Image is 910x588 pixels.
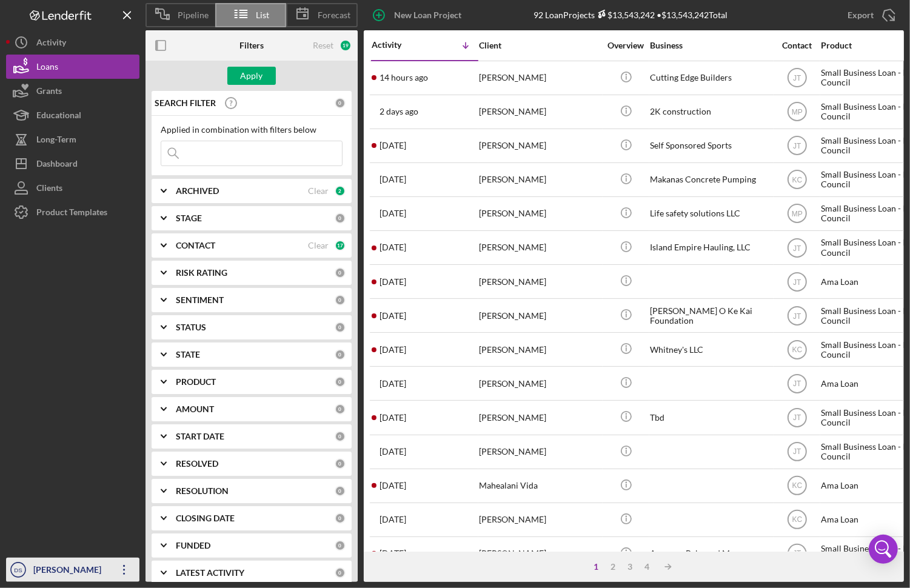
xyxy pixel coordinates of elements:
time: 2025-10-02 21:36 [380,413,406,423]
div: Apply [241,67,263,85]
text: MP [792,108,803,116]
div: [PERSON_NAME] [479,198,600,230]
div: 19 [340,39,352,52]
time: 2025-10-08 23:35 [380,242,406,252]
div: Applied in combination with filters below [161,125,343,135]
button: Grants [6,79,139,103]
div: [PERSON_NAME] [479,299,600,332]
button: Educational [6,103,139,127]
div: Island Empire Hauling, LLC [650,232,771,264]
div: Clear [308,186,329,196]
span: Pipeline [178,10,209,20]
time: 2025-10-10 06:36 [380,175,406,184]
text: KC [792,346,802,354]
b: RESOLUTION [176,486,229,496]
b: RISK RATING [176,268,227,278]
div: Client [479,41,600,50]
div: [PERSON_NAME] [479,436,600,468]
div: 0 [335,349,346,360]
text: JT [793,74,801,82]
div: [PERSON_NAME] O Ke Kai Foundation [650,299,771,332]
div: 2K construction [650,96,771,128]
b: FUNDED [176,541,210,550]
button: New Loan Project [364,3,473,27]
button: Clients [6,176,139,200]
text: JT [793,142,801,150]
div: 0 [335,458,346,469]
div: Dashboard [36,152,78,179]
time: 2025-10-09 01:22 [380,209,406,218]
b: ARCHIVED [176,186,219,196]
div: 0 [335,431,346,442]
button: Long-Term [6,127,139,152]
time: 2025-09-29 20:35 [380,515,406,524]
div: Overview [603,41,649,50]
div: $13,543,242 [595,10,655,20]
text: JT [793,379,801,388]
div: Tbd [650,401,771,433]
time: 2025-10-08 19:30 [380,277,406,287]
div: Clients [36,176,62,203]
div: Contact [774,41,820,50]
text: JT [793,550,801,558]
button: DS[PERSON_NAME] [6,558,139,582]
time: 2025-10-06 20:44 [380,311,406,321]
b: CLOSING DATE [176,513,235,523]
div: Open Intercom Messenger [869,535,898,564]
div: Whitney's LLC [650,333,771,366]
div: Anuenue Baby and Me co [650,538,771,570]
div: Long-Term [36,127,76,155]
b: LATEST ACTIVITY [176,568,244,578]
div: [PERSON_NAME] [479,130,600,162]
div: Business [650,41,771,50]
b: Filters [239,41,264,50]
time: 2025-09-28 21:20 [380,549,406,558]
div: 0 [335,376,346,387]
b: SEARCH FILTER [155,98,216,108]
b: CONTACT [176,241,215,250]
div: 4 [639,562,656,572]
div: 0 [335,540,346,551]
text: KC [792,176,802,184]
button: Export [835,3,904,27]
text: KC [792,482,802,490]
time: 2025-09-30 05:22 [380,481,406,490]
button: Dashboard [6,152,139,176]
button: Loans [6,55,139,79]
div: 0 [335,567,346,578]
time: 2025-10-14 05:48 [380,73,428,82]
div: Clear [308,241,329,250]
text: JT [793,278,801,286]
div: Loans [36,55,58,82]
b: START DATE [176,432,224,441]
text: JT [793,244,801,252]
div: New Loan Project [394,3,461,27]
div: 0 [335,404,346,415]
div: Activity [36,30,66,58]
span: List [256,10,270,20]
b: SENTIMENT [176,295,224,305]
div: [PERSON_NAME] [479,232,600,264]
button: Apply [227,67,276,85]
b: RESOLVED [176,459,218,469]
div: [PERSON_NAME] [479,367,600,399]
button: Product Templates [6,200,139,224]
div: 17 [335,240,346,251]
button: Activity [6,30,139,55]
div: [PERSON_NAME] [479,401,600,433]
div: Grants [36,79,62,106]
div: [PERSON_NAME] [479,538,600,570]
text: MP [792,210,803,218]
div: 3 [622,562,639,572]
div: [PERSON_NAME] [30,558,109,585]
text: JT [793,414,801,423]
div: [PERSON_NAME] [479,333,600,366]
time: 2025-10-12 21:33 [380,107,418,116]
time: 2025-10-04 00:24 [380,345,406,355]
div: [PERSON_NAME] [479,504,600,536]
div: Mahealani Vida [479,470,600,502]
